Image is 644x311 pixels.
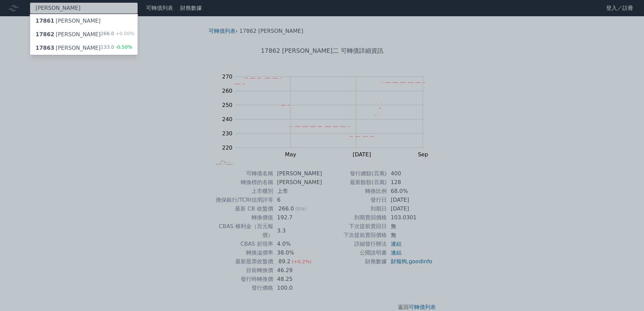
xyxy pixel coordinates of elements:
[30,14,138,28] a: 17861[PERSON_NAME]
[35,18,54,24] span: 17861
[35,31,54,38] span: 17862
[114,44,133,50] span: -0.50%
[610,279,644,311] div: 聊天小工具
[101,30,135,39] div: 266.0
[114,31,135,36] span: +0.00%
[30,41,138,55] a: 17863[PERSON_NAME] 133.0-0.50%
[35,44,101,52] div: [PERSON_NAME]
[35,30,101,39] div: [PERSON_NAME]
[35,17,101,25] div: [PERSON_NAME]
[35,45,54,51] span: 17863
[30,28,138,41] a: 17862[PERSON_NAME] 266.0+0.00%
[610,279,644,311] iframe: Chat Widget
[101,44,133,52] div: 133.0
